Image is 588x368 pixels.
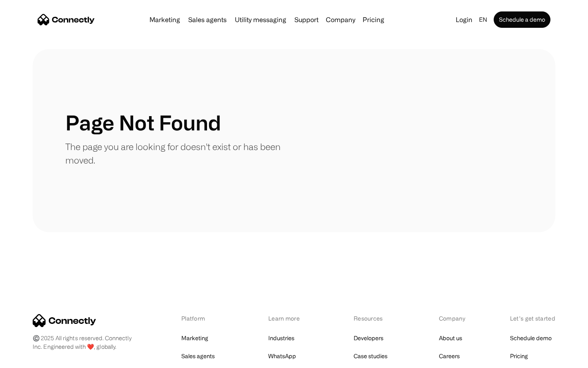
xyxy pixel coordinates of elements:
[268,332,294,344] a: Industries
[65,110,221,135] h1: Page Not Found
[268,350,296,362] a: WhatsApp
[8,353,49,365] aside: Language selected: English
[452,14,476,25] a: Login
[354,332,383,344] a: Developers
[354,314,396,323] div: Resources
[510,314,555,323] div: Let’s get started
[354,350,388,362] a: Case studies
[181,350,215,362] a: Sales agents
[476,14,492,25] div: en
[510,332,552,344] a: Schedule demo
[38,13,95,26] a: home
[494,11,550,28] a: Schedule a demo
[232,16,290,23] a: Utility messaging
[323,14,358,25] div: Company
[16,354,49,365] ul: Language list
[185,16,230,23] a: Sales agents
[439,314,468,323] div: Company
[181,314,226,323] div: Platform
[65,140,294,167] p: The page you are looking for doesn't exist or has been moved.
[510,350,528,362] a: Pricing
[146,16,183,23] a: Marketing
[439,350,460,362] a: Careers
[268,314,311,323] div: Learn more
[181,332,208,344] a: Marketing
[479,14,487,25] div: en
[439,332,462,344] a: About us
[326,14,355,25] div: Company
[291,16,322,23] a: Support
[359,16,388,23] a: Pricing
